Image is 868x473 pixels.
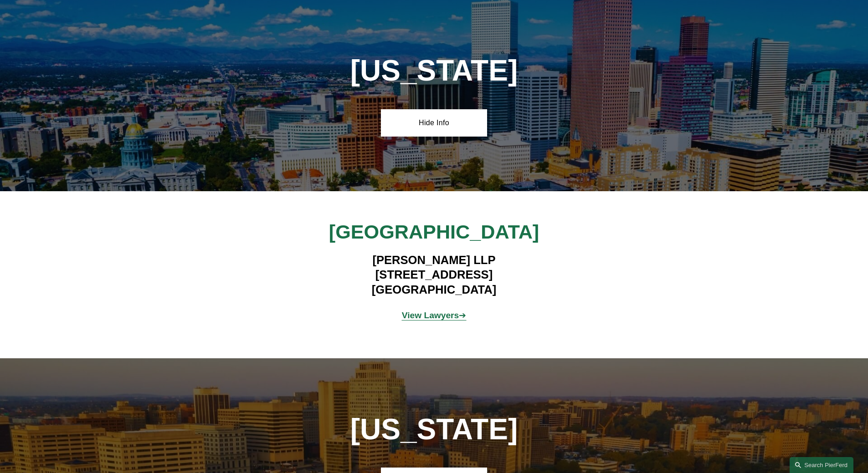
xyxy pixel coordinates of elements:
[790,457,853,473] a: Search this site
[402,310,467,320] a: View Lawyers➔
[402,310,459,320] strong: View Lawyers
[301,253,567,297] h4: [PERSON_NAME] LLP [STREET_ADDRESS] [GEOGRAPHIC_DATA]
[329,221,539,243] span: [GEOGRAPHIC_DATA]
[402,310,467,320] span: ➔
[301,413,567,446] h1: [US_STATE]
[301,54,567,87] h1: [US_STATE]
[381,109,487,137] a: Hide Info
